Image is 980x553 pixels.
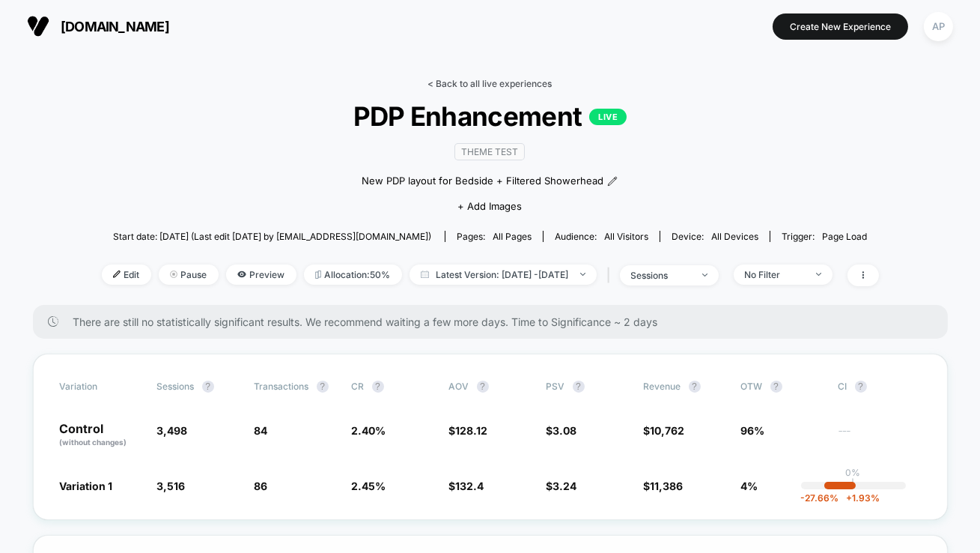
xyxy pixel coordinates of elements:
span: PSV [547,381,565,392]
div: sessions [631,270,691,281]
span: Revenue [644,381,681,392]
div: AP [924,12,953,41]
img: edit [113,271,121,278]
img: end [580,273,585,276]
span: (without changes) [60,438,127,447]
img: calendar [421,271,429,278]
span: 3,498 [157,424,188,437]
img: Visually logo [27,15,49,37]
span: All Visitors [604,231,648,242]
span: 128.12 [456,424,488,437]
button: ? [573,381,585,393]
button: ? [770,381,782,393]
div: Pages: [457,231,532,242]
span: Edit [102,265,151,285]
span: $ [449,480,484,492]
span: Variation 1 [60,480,113,492]
span: 11,386 [651,480,684,492]
span: 96% [741,424,765,437]
button: ? [317,381,329,393]
span: 2.45 % [352,480,386,492]
div: No Filter [745,269,805,280]
button: ? [855,381,867,393]
span: $ [644,424,685,437]
span: Allocation: 50% [304,265,402,285]
span: 1.93 % [839,492,880,504]
span: Sessions [157,381,195,392]
span: OTW [741,381,824,393]
span: Page Load [822,231,867,242]
span: CI [839,381,921,393]
p: 0% [846,467,861,478]
span: + Add Images [457,200,522,212]
button: ? [477,381,489,393]
span: $ [644,480,684,492]
span: PDP Enhancement [140,100,839,132]
span: Transactions [255,381,309,392]
span: $ [449,424,488,437]
button: ? [689,381,701,393]
span: AOV [449,381,469,392]
button: [DOMAIN_NAME] [22,14,174,38]
span: Theme Test [454,143,525,160]
span: Preview [226,265,296,285]
p: LIVE [589,109,627,125]
span: all devices [711,231,758,242]
img: end [170,271,177,278]
button: AP [919,11,958,42]
span: There are still no statistically significant results. We recommend waiting a few more days . Time... [73,315,918,328]
span: -27.66 % [800,492,839,504]
button: Create New Experience [773,13,908,40]
span: 84 [255,424,268,437]
img: rebalance [315,271,321,279]
span: 3,516 [157,480,186,492]
span: 10,762 [651,424,685,437]
span: 4% [741,480,758,492]
span: Start date: [DATE] (Last edit [DATE] by [EMAIL_ADDRESS][DOMAIN_NAME]) [113,231,431,242]
img: end [816,273,821,276]
span: [DOMAIN_NAME] [61,19,169,34]
span: Variation [60,381,142,393]
span: 2.40 % [352,424,386,437]
span: Latest Version: [DATE] - [DATE] [410,265,597,285]
span: 3.08 [553,424,577,437]
span: | [604,265,620,286]
a: < Back to all live experiences [428,78,553,89]
span: Pause [159,265,219,285]
span: Device: [660,231,770,242]
span: CR [352,381,365,392]
span: + [846,492,852,504]
span: New PDP layout for Bedside + ﻿Filtered Showerhead [362,174,603,189]
span: --- [839,426,921,448]
p: Control [60,423,142,448]
button: ? [202,381,214,393]
span: 86 [255,480,268,492]
span: $ [547,480,577,492]
div: Trigger: [782,231,867,242]
p: | [852,478,855,489]
div: Audience: [555,231,648,242]
button: ? [372,381,384,393]
span: 132.4 [456,480,484,492]
span: 3.24 [553,480,577,492]
span: all pages [493,231,532,242]
span: $ [547,424,577,437]
img: end [702,274,707,276]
